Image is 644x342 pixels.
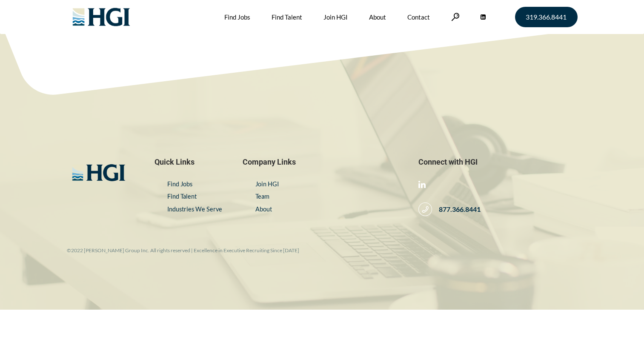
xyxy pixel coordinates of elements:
a: 877.366.8441 [418,202,481,216]
span: Quick Links [155,157,226,167]
span: 877.366.8441 [432,205,481,214]
a: Join HGI [255,180,279,188]
a: 319.366.8441 [515,7,578,27]
small: ©2022 [PERSON_NAME] Group Inc. All rights reserved | Excellence in Executive Recruiting Since [DATE] [67,247,299,254]
a: Team [255,193,269,200]
a: Find Jobs [167,180,192,188]
span: Connect with HGI [418,157,577,167]
span: 319.366.8441 [526,14,567,20]
span: Company Links [243,157,401,167]
a: About [255,205,272,213]
a: Industries We Serve [167,205,222,213]
a: Find Talent [167,193,197,200]
a: Search [451,13,460,21]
